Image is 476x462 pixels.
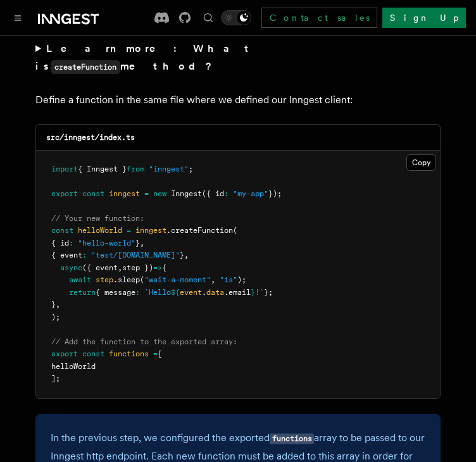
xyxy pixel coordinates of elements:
span: , [140,239,144,247]
span: : [224,189,229,198]
span: { event [51,251,82,259]
span: }); [268,189,282,198]
span: !` [255,288,264,297]
span: ); [51,313,60,322]
span: "inngest" [149,165,189,173]
span: : [69,239,73,247]
a: Contact sales [261,8,377,28]
span: , [211,275,215,284]
code: src/inngest/index.ts [46,133,135,142]
code: functions [270,434,314,444]
span: return [69,288,96,297]
span: "wait-a-moment" [144,275,211,284]
button: Copy [406,154,436,171]
span: { id [51,239,69,247]
span: export [51,189,78,198]
span: const [82,349,104,358]
span: .createFunction [166,226,233,235]
span: ( [233,226,237,235]
span: } [135,239,140,247]
span: = [144,189,149,198]
button: Find something... [201,10,216,25]
span: : [135,288,140,297]
span: Inngest [171,189,202,198]
span: event [180,288,202,297]
span: , [184,251,189,259]
span: ; [189,165,193,173]
span: const [82,189,104,198]
span: [ [158,349,162,358]
span: step }) [122,263,153,272]
span: } [180,251,184,259]
span: = [127,226,131,235]
span: . [202,288,206,297]
span: import [51,165,78,173]
span: "test/[DOMAIN_NAME]" [91,251,180,259]
span: // Your new function: [51,214,144,223]
strong: Learn more: What is method? [35,42,254,72]
span: ( [140,275,144,284]
span: ({ id [202,189,224,198]
code: createFunction [51,60,120,74]
span: { Inngest } [78,165,127,173]
span: .sleep [113,275,140,284]
button: Toggle dark mode [221,10,251,25]
span: "1s" [220,275,237,284]
span: , [56,300,60,309]
summary: Learn more: What iscreateFunctionmethod? [35,40,441,76]
span: } [51,300,56,309]
span: } [251,288,255,297]
span: ${ [171,288,180,297]
span: }; [264,288,273,297]
span: step [96,275,113,284]
button: Toggle navigation [10,10,25,25]
span: : [82,251,87,259]
span: ({ event [82,263,118,272]
span: const [51,226,73,235]
span: inngest [135,226,166,235]
span: await [69,275,91,284]
span: export [51,349,78,358]
span: "my-app" [233,189,268,198]
a: Sign Up [382,8,466,28]
span: data [206,288,224,297]
span: = [153,349,158,358]
p: Define a function in the same file where we defined our Inngest client: [35,91,441,109]
span: helloWorld [78,226,122,235]
span: .email [224,288,251,297]
span: helloWorld [51,362,96,371]
span: => [153,263,162,272]
span: // Add the function to the exported array: [51,337,237,346]
span: functions [109,349,149,358]
span: async [60,263,82,272]
span: , [118,263,122,272]
span: { message [96,288,135,297]
span: from [127,165,144,173]
span: "hello-world" [78,239,135,247]
span: new [153,189,166,198]
span: ]; [51,374,60,383]
span: ); [237,275,246,284]
span: inngest [109,189,140,198]
span: `Hello [144,288,171,297]
span: { [162,263,166,272]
